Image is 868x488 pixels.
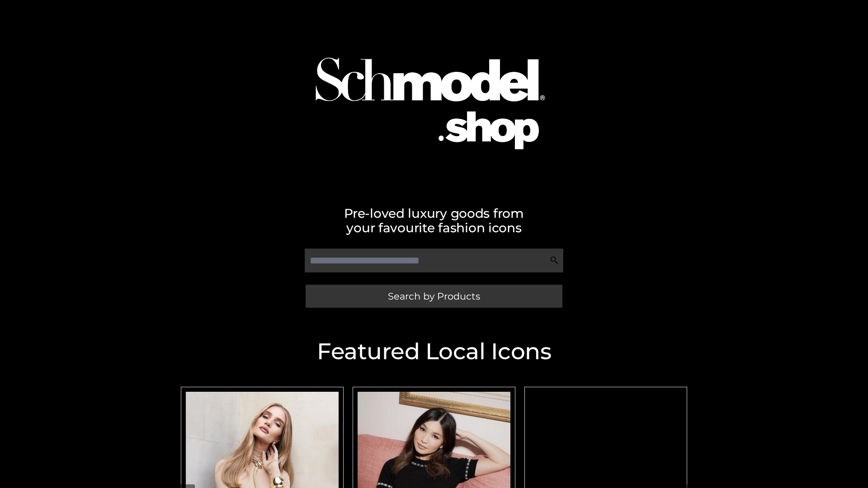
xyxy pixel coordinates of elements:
[550,256,559,265] img: Search Icon
[176,206,692,235] h2: Pre-loved luxury goods from your favourite fashion icons
[176,340,692,363] h2: Featured Local Icons​
[388,291,480,301] span: Search by Products
[306,285,562,308] a: Search by Products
